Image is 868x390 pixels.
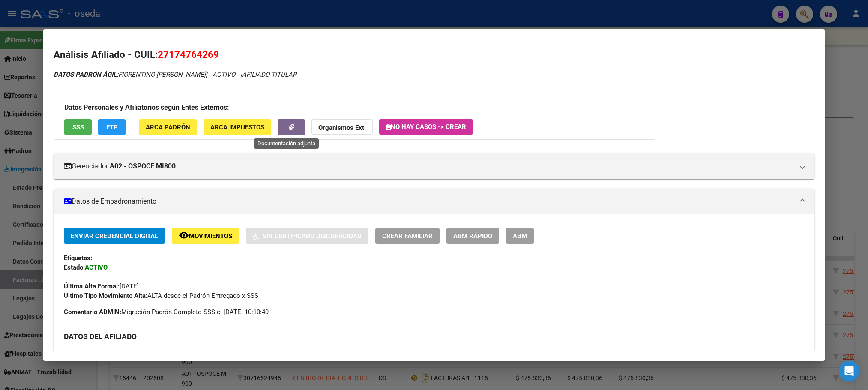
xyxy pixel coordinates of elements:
[54,71,206,78] span: FIORENTINO [PERSON_NAME]
[386,123,466,131] span: No hay casos -> Crear
[64,119,92,135] button: SSS
[382,232,433,240] span: Crear Familiar
[64,350,89,357] strong: Apellido:
[204,119,271,135] button: ARCA Impuestos
[64,254,92,262] strong: Etiquetas:
[434,350,491,357] strong: Teléfono Particular:
[64,307,269,317] span: Migración Padrón Completo SSS el [DATE] 10:10:49
[375,228,440,244] button: Crear Familiar
[839,361,859,381] div: Open Intercom Messenger
[64,161,793,171] mat-panel-title: Gerenciador:
[506,228,534,244] button: ABM
[158,49,219,60] span: 27174764269
[64,292,147,300] strong: Ultimo Tipo Movimiento Alta:
[311,119,373,135] button: Organismos Ext.
[85,264,108,271] strong: ACTIVO
[172,228,239,244] button: Movimientos
[71,232,158,240] span: Enviar Credencial Digital
[64,308,121,316] strong: Comentario ADMIN:
[446,228,499,244] button: ABM Rápido
[263,232,362,240] span: Sin Certificado Discapacidad
[72,123,84,131] span: SSS
[64,292,258,300] span: ALTA desde el Padrón Entregado x SSS
[246,228,368,244] button: Sin Certificado Discapacidad
[54,153,814,179] mat-expansion-panel-header: Gerenciador:A02 - OSPOCE MI800
[64,332,804,341] h3: DATOS DEL AFILIADO
[453,232,492,240] span: ABM Rápido
[110,161,176,171] strong: A02 - OSPOCE MI800
[64,228,165,244] button: Enviar Credencial Digital
[64,350,176,357] span: FIORENTINO [PERSON_NAME]
[98,119,126,135] button: FTP
[54,189,814,214] mat-expansion-panel-header: Datos de Empadronamiento
[54,71,118,78] strong: DATOS PADRÓN ÁGIL:
[139,119,197,135] button: ARCA Padrón
[379,119,473,135] button: No hay casos -> Crear
[210,123,264,131] span: ARCA Impuestos
[146,123,190,131] span: ARCA Padrón
[64,196,793,207] mat-panel-title: Datos de Empadronamiento
[106,123,118,131] span: FTP
[64,282,139,290] span: [DATE]
[54,71,296,78] i: | ACTIVO |
[318,124,366,132] strong: Organismos Ext.
[242,71,296,78] span: AFILIADO TITULAR
[189,232,232,240] span: Movimientos
[54,48,814,62] h2: Análisis Afiliado - CUIL:
[64,282,120,290] strong: Última Alta Formal:
[64,102,644,113] h3: Datos Personales y Afiliatorios según Entes Externos:
[64,264,85,271] strong: Estado:
[179,230,189,240] mat-icon: remove_red_eye
[513,232,527,240] span: ABM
